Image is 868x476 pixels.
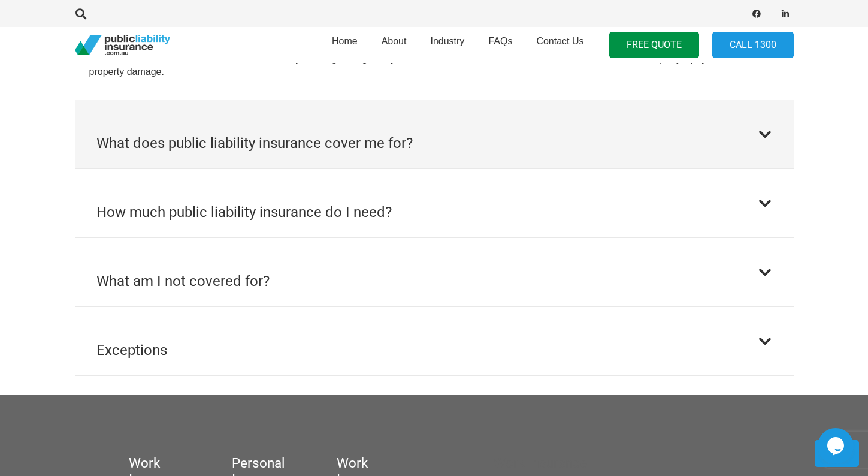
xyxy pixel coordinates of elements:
[69,8,93,19] a: Search
[815,440,859,467] a: Back to top
[777,5,794,22] a: LinkedIn
[748,5,765,22] a: Facebook
[75,307,794,375] button: Exceptions
[536,36,583,46] span: Contact Us
[96,270,270,292] h2: What am I not covered for?
[382,36,407,46] span: About
[75,169,794,237] button: How much public liability insurance do I need?
[96,339,167,361] h2: Exceptions
[75,238,794,306] button: What am I not covered for?
[332,36,358,46] span: Home
[476,23,524,67] a: FAQs
[96,132,413,154] h2: What does public liability insurance cover me for?
[75,35,170,56] a: pli_logotransparent
[524,23,595,67] a: Contact Us
[818,428,856,464] iframe: chat widget
[96,201,392,223] h2: How much public liability insurance do I need?
[75,100,794,168] button: What does public liability insurance cover me for?
[488,36,512,46] span: FAQs
[609,32,699,59] a: FREE QUOTE
[320,23,370,67] a: Home
[418,23,476,67] a: Industry
[494,455,634,471] h5: Work Insurance
[370,23,419,67] a: About
[712,32,794,59] a: Call 1300
[430,36,464,46] span: Industry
